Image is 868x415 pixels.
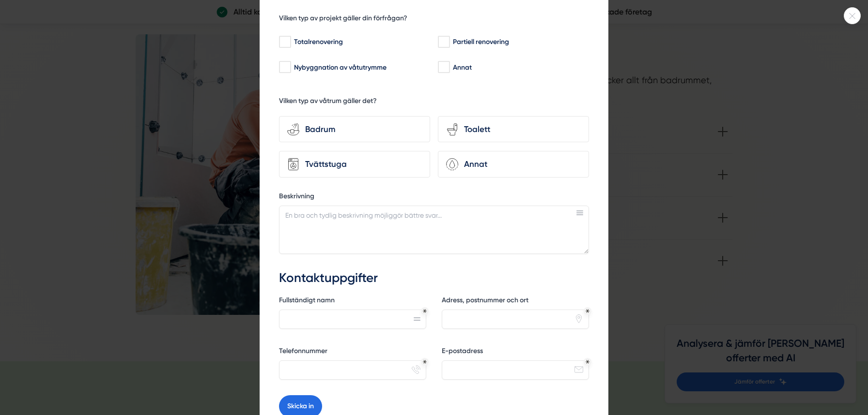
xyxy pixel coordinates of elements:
[442,346,589,358] label: E-postadress
[279,37,290,47] input: Totalrenovering
[586,309,589,313] div: Obligatoriskt
[438,37,449,47] input: Partiell renovering
[423,309,427,313] div: Obligatoriskt
[279,62,290,72] input: Nybyggnation av våtutrymme
[279,346,426,358] label: Telefonnummer
[442,296,589,308] label: Adress, postnummer och ort
[586,360,589,364] div: Obligatoriskt
[438,62,449,72] input: Annat
[279,96,377,108] h5: Vilken typ av våtrum gäller det?
[279,14,407,26] h5: Vilken typ av projekt gäller din förfrågan?
[279,296,426,308] label: Fullständigt namn
[279,192,589,204] label: Beskrivning
[423,360,427,364] div: Obligatoriskt
[279,269,589,287] h3: Kontaktuppgifter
